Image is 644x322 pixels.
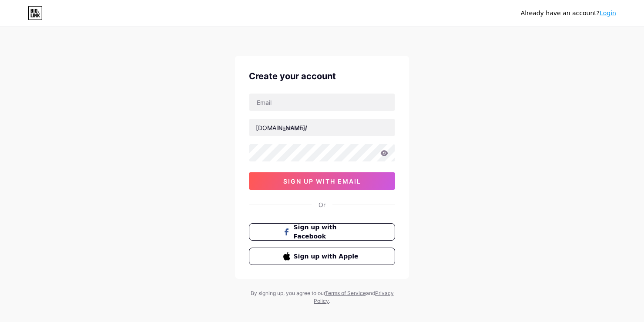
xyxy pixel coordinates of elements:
button: Sign up with Facebook [249,223,395,241]
div: By signing up, you agree to our and . [248,289,396,305]
span: Sign up with Facebook [294,223,361,241]
input: Email [249,94,395,111]
a: Login [600,10,616,17]
span: Sign up with Apple [294,252,361,261]
input: username [249,119,395,136]
div: [DOMAIN_NAME]/ [256,123,307,132]
a: Terms of Service [325,290,366,296]
div: Create your account [249,70,395,83]
button: Sign up with Apple [249,248,395,265]
span: sign up with email [283,178,361,185]
div: Or [319,200,325,209]
button: sign up with email [249,172,395,190]
div: Already have an account? [521,9,616,18]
